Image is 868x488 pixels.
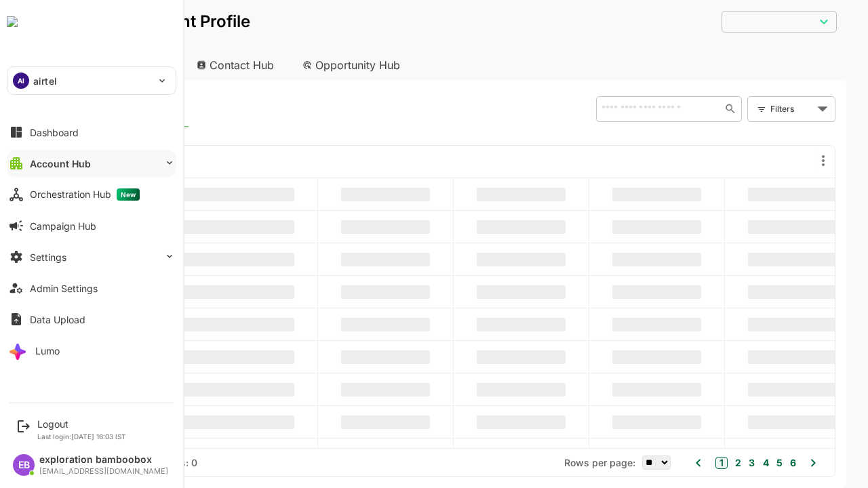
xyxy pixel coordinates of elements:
button: 1 [668,457,680,469]
div: Admin Settings [30,283,98,294]
span: New [117,188,140,201]
div: Lumo [35,345,60,357]
div: Filters [723,102,766,116]
div: Dashboard [30,127,79,138]
div: Account Hub [22,50,133,80]
p: Last login: [DATE] 16:03 IST [37,432,126,441]
div: Logout [37,418,126,430]
button: Account Hub [7,150,176,177]
button: Data Upload [7,306,176,333]
div: Orchestration Hub [30,188,140,201]
div: Total Rows: -- | Rows: 0 [41,457,150,468]
div: Data Upload [30,314,85,325]
p: Unified Account Profile [22,14,203,30]
div: EB [13,454,35,476]
img: undefinedjpg [7,16,18,27]
div: Campaign Hub [30,220,96,232]
button: 3 [698,455,707,470]
div: Contact Hub [138,50,239,80]
button: Lumo [7,337,176,364]
div: Filters [722,95,788,123]
div: ​ [674,9,789,33]
div: Settings [30,251,66,263]
button: 5 [726,455,735,470]
button: 4 [712,455,722,470]
button: Campaign Hub [7,212,176,239]
button: Settings [7,243,176,270]
span: Rows per page: [517,457,588,468]
div: Account Hub [30,158,91,169]
div: exploration bamboobox [39,454,168,466]
div: Opportunity Hub [244,50,365,80]
button: 6 [739,455,749,470]
button: Orchestration HubNew [7,181,176,208]
button: Dashboard [7,119,176,146]
div: [EMAIL_ADDRESS][DOMAIN_NAME] [39,467,168,476]
span: Known accounts you’ve identified to target - imported from CRM, Offline upload, or promoted from ... [48,102,125,120]
div: AI [13,73,29,89]
p: airtel [33,74,57,88]
button: Admin Settings [7,274,176,302]
div: AIairtel [7,67,176,94]
button: 2 [684,455,694,470]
